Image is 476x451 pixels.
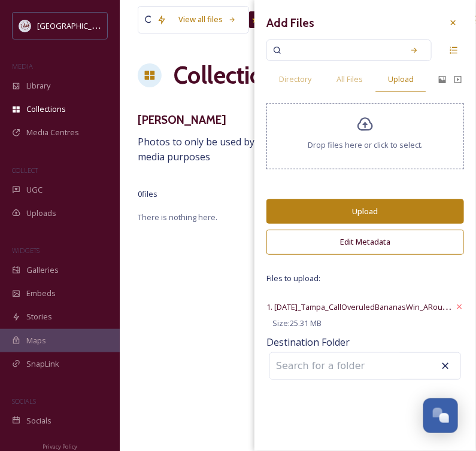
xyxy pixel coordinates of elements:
span: 0 file s [138,188,157,200]
a: Collections [174,57,286,93]
span: SnapLink [26,358,59,370]
button: Open Chat [423,398,458,433]
span: WIDGETS [12,246,40,255]
span: Drop files here or click to select. [308,139,423,151]
span: Media Centres [26,127,79,138]
span: Uploads [26,208,56,219]
span: Directory [279,74,311,85]
span: Upload [388,74,414,85]
span: All Files [336,74,363,85]
a: View all files [172,8,242,31]
span: Privacy Policy [43,443,77,450]
span: COLLECT [12,166,38,175]
span: Library [26,80,50,92]
span: There is nothing here. [138,212,458,223]
span: Size: 25.31 MB [272,318,322,329]
h3: [PERSON_NAME] [138,111,325,129]
button: Edit Metadata [266,230,464,254]
button: Upload [266,199,464,224]
img: CollegeStation_Visit_Bug_Color.png [19,20,31,32]
span: Photos to only be used by VCS and for media purposes [138,135,310,163]
span: SOCIALS [12,397,36,406]
span: Destination Folder [266,335,464,349]
span: Files to upload: [266,273,464,284]
span: 1. [DATE]_Tampa_CallOveruledBananasWin_ARouch.jpg [266,301,463,312]
span: Maps [26,335,46,346]
span: Socials [26,415,51,426]
span: [GEOGRAPHIC_DATA] [37,20,113,31]
span: MEDIA [12,62,33,71]
span: Stories [26,311,52,322]
a: What's New [249,11,309,28]
input: Search for a folder [270,353,402,379]
span: Galleries [26,264,59,276]
span: Collections [26,103,66,115]
h3: Add Files [266,14,314,32]
span: Embeds [26,288,56,299]
span: UGC [26,184,43,196]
